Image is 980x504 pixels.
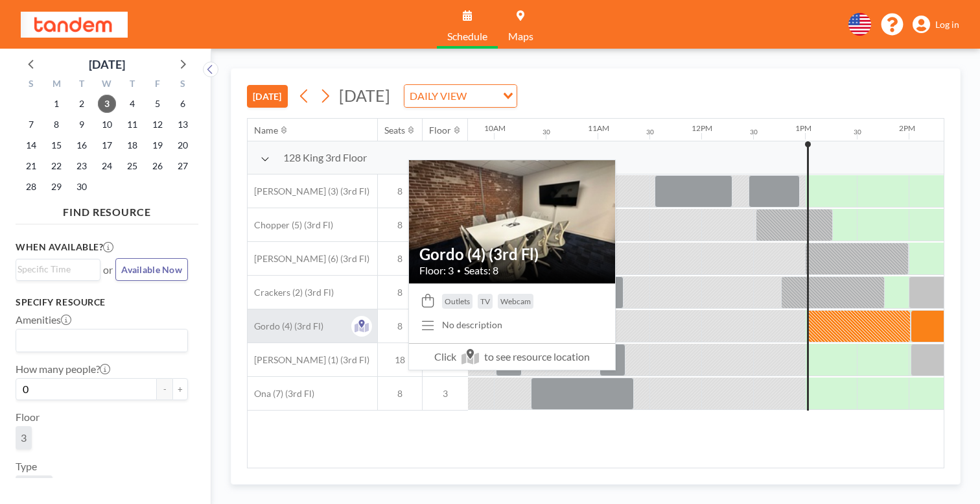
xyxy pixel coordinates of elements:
span: Wednesday, September 10, 2025 [98,115,116,134]
span: Gordo (4) (3rd Fl) [248,320,323,332]
span: Tuesday, September 9, 2025 [73,115,91,134]
a: Log in [913,16,959,34]
div: S [170,77,195,93]
div: 12PM [692,123,712,133]
span: Tuesday, September 30, 2025 [73,178,91,196]
span: [PERSON_NAME] (1) (3rd Fl) [248,354,369,366]
span: 18 [378,354,422,366]
span: Log in [935,19,959,30]
span: Chopper (5) (3rd Fl) [248,219,333,231]
span: Monday, September 8, 2025 [47,115,65,134]
span: Monday, September 29, 2025 [47,178,65,196]
span: Webcam [500,296,531,306]
span: Friday, September 26, 2025 [148,157,167,175]
span: Wednesday, September 3, 2025 [98,95,116,113]
span: Thursday, September 4, 2025 [123,95,141,113]
div: T [119,77,145,93]
button: [DATE] [247,85,288,108]
span: 3 [21,431,27,444]
span: 8 [378,287,422,298]
span: Wednesday, September 24, 2025 [98,157,116,175]
span: 8 [378,320,422,332]
span: • [457,267,461,275]
span: Available Now [121,264,182,275]
div: Seats [384,125,405,136]
span: Monday, September 22, 2025 [47,157,65,175]
div: T [69,77,95,93]
input: Search for option [471,88,495,104]
span: Floor: 3 [419,264,454,277]
span: Wednesday, September 17, 2025 [98,136,116,154]
div: 30 [646,128,654,136]
span: 128 King 3rd Floor [283,151,367,164]
span: Ona (7) (3rd Fl) [248,388,314,400]
span: Tuesday, September 23, 2025 [73,157,91,175]
div: Floor [429,125,451,136]
input: Search for option [17,262,93,276]
span: TV [480,296,490,306]
span: Sunday, September 7, 2025 [22,115,40,134]
div: 11AM [588,123,609,133]
span: [PERSON_NAME] (6) (3rd Fl) [248,253,369,265]
span: Tuesday, September 2, 2025 [73,95,91,113]
span: Saturday, September 6, 2025 [174,95,192,113]
div: S [19,77,44,93]
button: Available Now [115,258,188,281]
span: Sunday, September 14, 2025 [22,136,40,154]
span: Maps [508,31,533,42]
div: 30 [750,128,758,136]
label: Floor [16,411,40,424]
div: W [95,77,120,93]
span: or [103,263,113,276]
span: Monday, September 15, 2025 [47,136,65,154]
img: resource-image [409,144,615,299]
label: Amenities [16,313,71,326]
div: 1PM [795,123,811,133]
h2: Gordo (4) (3rd Fl) [419,245,605,264]
label: How many people? [16,363,110,376]
input: Search for option [17,332,180,349]
span: Friday, September 19, 2025 [148,136,167,154]
div: 10AM [484,123,506,133]
span: Saturday, September 27, 2025 [174,157,192,175]
span: Seats: 8 [464,264,498,277]
div: M [44,77,69,93]
button: - [157,378,172,400]
span: [DATE] [339,86,390,105]
div: 30 [854,128,861,136]
img: organization-logo [21,12,128,38]
div: Search for option [16,330,187,352]
span: Schedule [447,31,487,42]
div: Search for option [404,85,517,107]
span: Outlets [445,296,470,306]
button: + [172,378,188,400]
span: Crackers (2) (3rd Fl) [248,287,334,298]
div: 30 [542,128,550,136]
span: 8 [378,219,422,231]
span: Thursday, September 25, 2025 [123,157,141,175]
span: 8 [378,253,422,265]
span: 8 [378,388,422,400]
div: [DATE] [89,55,125,73]
span: Friday, September 12, 2025 [148,115,167,134]
label: Type [16,460,37,473]
span: [PERSON_NAME] (3) (3rd Fl) [248,186,369,197]
span: Click to see resource location [409,343,615,370]
span: Thursday, September 18, 2025 [123,136,141,154]
span: Friday, September 5, 2025 [148,95,167,113]
span: Thursday, September 11, 2025 [123,115,141,134]
span: Sunday, September 21, 2025 [22,157,40,175]
h3: Specify resource [16,296,188,308]
span: 8 [378,186,422,197]
div: Name [254,125,278,136]
span: Tuesday, September 16, 2025 [73,136,91,154]
div: No description [442,319,502,331]
span: Sunday, September 28, 2025 [22,178,40,196]
span: DAILY VIEW [407,88,469,104]
div: 2PM [899,123,915,133]
span: 3 [423,388,468,400]
span: Saturday, September 13, 2025 [174,115,192,134]
span: Saturday, September 20, 2025 [174,136,192,154]
h4: FIND RESOURCE [16,200,198,219]
div: F [145,77,170,93]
